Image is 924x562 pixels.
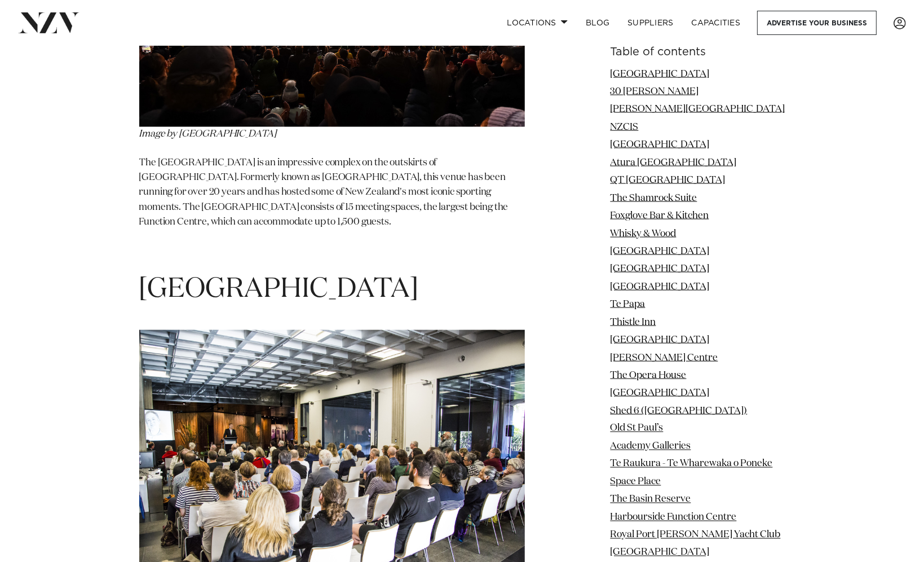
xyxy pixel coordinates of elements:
[139,276,419,303] span: [GEOGRAPHIC_DATA]
[611,157,737,167] a: Atura [GEOGRAPHIC_DATA]
[611,229,677,238] a: Whisky & Wood
[577,11,618,35] a: BLOG
[611,512,737,522] a: Harbourside Function Centre
[611,175,726,185] a: QT [GEOGRAPHIC_DATA]
[611,264,710,274] a: [GEOGRAPHIC_DATA]
[611,46,785,58] h6: Table of contents
[611,317,656,327] a: Thistle Inn
[18,12,79,33] img: nzv-logo.png
[611,548,710,557] a: [GEOGRAPHIC_DATA]
[611,388,710,398] a: [GEOGRAPHIC_DATA]
[757,11,877,35] a: Advertise your business
[611,86,699,96] a: 30 [PERSON_NAME]
[611,477,661,486] a: Space Place
[611,140,710,150] a: [GEOGRAPHIC_DATA]
[618,11,682,35] a: SUPPLIERS
[611,370,687,380] a: The Opera House
[611,353,718,362] a: [PERSON_NAME] Centre
[611,211,709,221] a: Foxglove Bar & Kitchen
[611,104,785,114] a: [PERSON_NAME][GEOGRAPHIC_DATA]
[611,459,773,469] a: Te Raukura - Te Wharewaka o Poneke
[498,11,577,35] a: Locations
[683,11,750,35] a: Capacities
[611,122,639,131] a: NZCIS
[611,300,646,309] a: Te Papa
[139,156,525,230] p: The [GEOGRAPHIC_DATA] is an impressive complex on the outskirts of [GEOGRAPHIC_DATA]. Formerly kn...
[611,441,691,451] a: Academy Galleries
[611,193,697,203] a: The Shamrock Suite
[611,246,710,256] a: [GEOGRAPHIC_DATA]
[611,424,664,433] a: Old St Paul’s
[611,69,710,78] a: [GEOGRAPHIC_DATA]
[611,282,710,291] a: [GEOGRAPHIC_DATA]
[611,406,748,415] a: Shed 6 ([GEOGRAPHIC_DATA])
[611,530,781,539] a: Royal Port [PERSON_NAME] Yacht Club
[611,335,710,345] a: [GEOGRAPHIC_DATA]
[611,495,691,504] a: The Basin Reserve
